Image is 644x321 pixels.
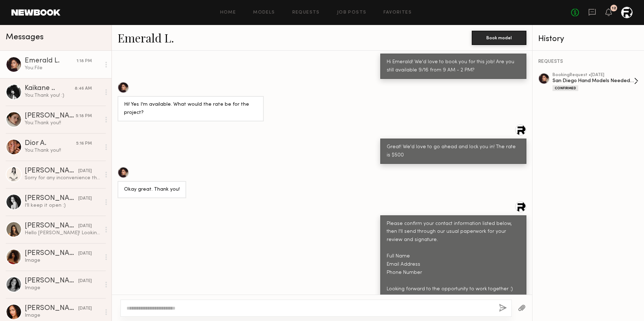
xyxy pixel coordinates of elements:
[253,10,275,15] a: Models
[383,10,412,15] a: Favorites
[6,33,44,41] span: Messages
[220,10,236,15] a: Home
[25,120,101,126] div: You: Thank you!!
[118,30,174,45] a: Emerald L.
[25,65,101,71] div: You: File
[472,31,526,45] button: Book model
[25,175,101,181] div: Sorry for any inconvenience this may cause
[387,143,520,160] div: Great! We'd love to go ahead and lock you in! The rate is $500
[25,147,101,154] div: You: Thank you!!
[25,277,78,285] div: [PERSON_NAME]
[25,112,76,120] div: [PERSON_NAME]
[25,85,75,92] div: Kaikane ..
[25,230,101,236] div: Hello [PERSON_NAME]! Looking forward to hearing back from you [EMAIL_ADDRESS][DOMAIN_NAME] Thanks 🙏🏼
[76,58,92,65] div: 1:18 PM
[75,85,92,92] div: 8:46 AM
[538,59,638,64] div: REQUESTS
[553,73,638,91] a: bookingRequest •[DATE]San Diego Hand Models Needed (9/16)Confirmed
[612,6,616,10] div: 12
[25,167,78,175] div: [PERSON_NAME]
[553,77,634,84] div: San Diego Hand Models Needed (9/16)
[25,202,101,209] div: I’ll keep it open :)
[472,34,526,40] a: Book model
[25,140,76,147] div: Dior A.
[25,312,101,319] div: Image
[25,257,101,264] div: Image
[337,10,367,15] a: Job Posts
[538,35,638,43] div: History
[25,195,78,202] div: [PERSON_NAME]
[78,278,92,285] div: [DATE]
[124,101,257,117] div: Hi! Yes I’m available. What would the rate be for the project?
[25,305,78,312] div: [PERSON_NAME]
[292,10,320,15] a: Requests
[25,92,101,99] div: You: Thank you! :)
[553,73,634,77] div: booking Request • [DATE]
[76,113,92,120] div: 5:18 PM
[25,57,76,65] div: Emerald L.
[78,195,92,202] div: [DATE]
[78,168,92,175] div: [DATE]
[25,250,78,257] div: [PERSON_NAME]
[25,222,78,230] div: [PERSON_NAME]
[553,85,578,91] div: Confirmed
[78,250,92,257] div: [DATE]
[78,223,92,230] div: [DATE]
[124,186,180,194] div: Okay great. Thank you!
[76,140,92,147] div: 5:16 PM
[25,285,101,291] div: Image
[387,58,520,75] div: Hi Emerald! We'd love to book you for this job! Are you still available 9/16 from 9 AM - 2 PM?
[78,305,92,312] div: [DATE]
